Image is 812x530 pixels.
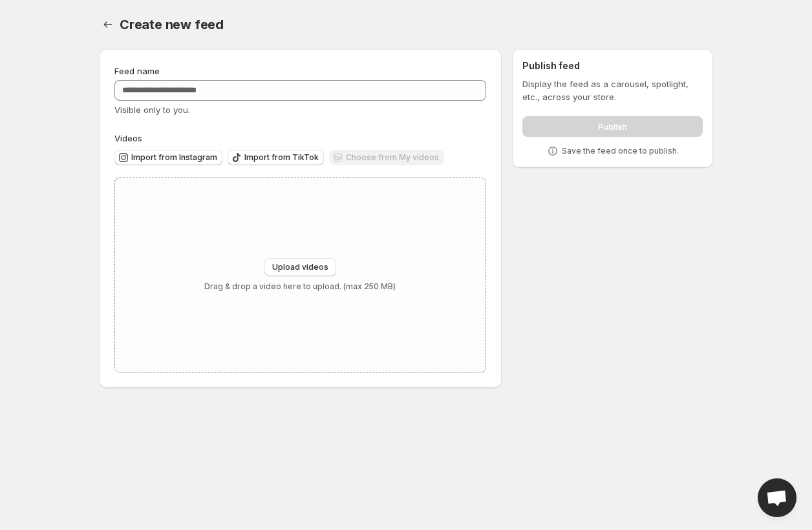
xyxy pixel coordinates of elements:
[758,478,796,517] div: Open chat
[244,152,319,163] span: Import from TikTok
[120,17,224,32] span: Create new feed
[562,146,679,156] p: Save the feed once to publish.
[99,15,117,34] button: Settings
[114,105,190,115] span: Visible only to you.
[228,150,324,165] button: Import from TikTok
[272,262,328,272] span: Upload videos
[204,281,396,292] p: Drag & drop a video here to upload. (max 250 MB)
[264,258,336,276] button: Upload videos
[114,66,160,76] span: Feed name
[114,150,222,165] button: Import from Instagram
[522,77,703,103] p: Display the feed as a carousel, spotlight, etc., across your store.
[131,152,217,163] span: Import from Instagram
[114,133,142,143] span: Videos
[522,59,703,72] h2: Publish feed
